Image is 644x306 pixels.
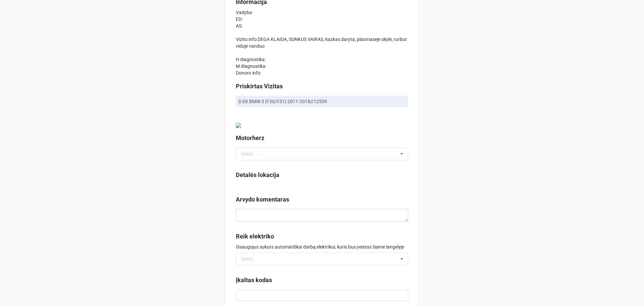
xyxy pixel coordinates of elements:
[236,244,408,250] p: Išsaugojus sukurs automatiškai darbą elektrikui, kuris bus įvestas šiame langelyje
[236,9,408,76] p: Vadyba: ED: AS: Vizito info:DEGA KLAIDA, SUNKUS VAIRAS, kazkas daryta, plasmaseje skyle, turbut v...
[236,133,264,143] label: Motorherz
[236,170,279,180] label: Detalės lokacija
[236,123,241,128] img: banys.evaldas@gmail.com
[239,255,268,263] div: Select ...
[239,150,268,158] div: Select ...
[236,275,272,285] label: Įkaltas kodas
[236,232,274,241] label: Reik elektriko
[236,82,283,91] label: Priskirtas Vizitas
[238,98,406,105] p: D EK BMW 3 (F30/F31) 2011-2018//12559
[236,195,289,204] label: Arvydo komentaras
